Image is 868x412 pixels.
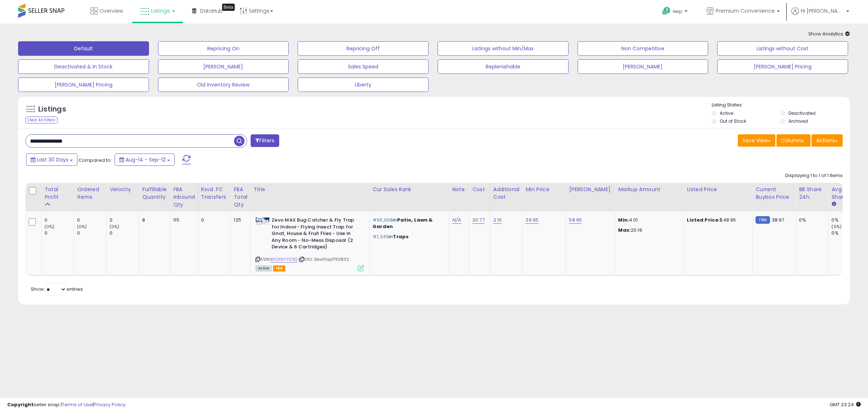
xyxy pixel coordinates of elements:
p: in [373,217,443,230]
a: 58.95 [569,216,582,224]
span: Patio, Lawn & Garden [373,216,433,230]
label: Deactivated [788,110,816,116]
div: 0% [831,230,861,236]
button: [PERSON_NAME] [578,59,709,74]
span: Hi [PERSON_NAME] [801,7,844,14]
a: N/A [452,216,461,224]
a: 20.77 [472,216,485,224]
label: Out of Stock [720,118,746,124]
div: 8 [142,217,165,223]
a: 39.95 [526,216,539,224]
div: Rsvd. FC Transfers [201,186,228,201]
a: B0CX9YYD3Q [270,256,297,262]
div: FBA inbound Qty [173,186,195,209]
div: 0% [831,217,861,223]
div: BB Share 24h. [799,186,825,201]
label: Active [720,110,733,116]
button: Non Competitive [578,41,709,56]
div: Additional Cost [493,186,520,201]
b: Zevo MAX Bug Catcher & Fly Trap for Indoor- Flying Insect Trap for Gnat, House & Fruit Flies - Us... [272,217,359,252]
button: Liberty [298,77,429,92]
span: #66,668 [373,216,393,223]
div: 115 [173,217,192,223]
div: Clear All Filters [25,117,58,123]
div: 0 [44,217,74,223]
p: in [373,234,443,240]
span: Listings [151,7,170,14]
button: Listings without Min/Max [438,41,569,56]
span: | SKU: ZevoTrap1750832 [298,256,349,262]
div: Velocity [110,186,136,193]
p: Listing States: [712,102,850,109]
button: Listings without Cost [717,41,848,56]
div: [PERSON_NAME] [569,186,612,193]
span: Aug-14 - Sep-12 [125,156,166,163]
span: Show: entries [31,286,83,293]
button: [PERSON_NAME] Pricing [717,59,848,74]
small: (0%) [77,224,87,230]
strong: Max: [618,227,631,234]
small: (0%) [831,224,842,230]
span: Help [673,8,682,14]
button: Actions [812,134,843,147]
button: Default [18,41,149,56]
span: DataHub [200,7,223,14]
button: Columns [776,134,810,147]
div: Ordered Items [77,186,103,201]
button: Repricing Off [298,41,429,56]
span: All listings currently available for purchase on Amazon [255,265,272,272]
img: 51l4dL0c5PL._SL40_.jpg [255,217,270,226]
button: Aug-14 - Sep-12 [115,154,175,166]
button: Sales Speed [298,59,429,74]
button: Filters [251,134,279,147]
p: 4.01 [618,217,678,223]
p: 20.16 [618,227,678,234]
span: 38.97 [772,216,784,223]
h5: Listings [38,104,66,114]
a: Help [656,1,695,24]
div: Displaying 1 to 1 of 1 items [785,172,843,179]
button: [PERSON_NAME] Pricing [18,77,149,92]
span: #1,349 [373,233,389,240]
small: (0%) [44,224,55,230]
div: 0 [110,217,139,223]
small: Avg BB Share. [831,201,836,207]
span: Last 30 Days [37,156,68,163]
i: Get Help [662,7,671,16]
div: 0 [44,230,74,236]
div: Total Profit [44,186,71,201]
div: 125 [234,217,245,223]
span: Premium Convenience [716,7,775,14]
div: 0% [799,217,823,223]
div: Cur Sales Rank [373,186,446,193]
div: Markup Amount [618,186,681,193]
b: Listed Price: [687,216,720,223]
button: Repricing On [158,41,289,56]
div: FBA Total Qty [234,186,247,209]
div: Title [254,186,366,193]
small: (0%) [110,224,120,230]
div: 0 [77,230,106,236]
div: Current Buybox Price [756,186,793,201]
div: ASIN: [255,217,364,270]
span: Columns [781,137,804,144]
a: Hi [PERSON_NAME] [791,7,849,24]
strong: Min: [618,216,629,223]
a: 2.10 [493,216,502,224]
label: Archived [788,118,808,124]
span: Compared to: [78,157,112,164]
div: Listed Price [687,186,749,193]
div: $48.95 [687,217,747,223]
div: Note [452,186,466,193]
button: [PERSON_NAME] [158,59,289,74]
button: Deactivated & In Stock [18,59,149,74]
div: Min Price [526,186,563,193]
button: Save View [738,134,775,147]
small: FBM [756,216,770,224]
div: Tooltip anchor [222,4,235,11]
span: Show Analytics [808,30,850,37]
button: Last 30 Days [26,154,77,166]
div: 0 [77,217,106,223]
div: Cost [472,186,487,193]
span: Traps [393,233,409,240]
